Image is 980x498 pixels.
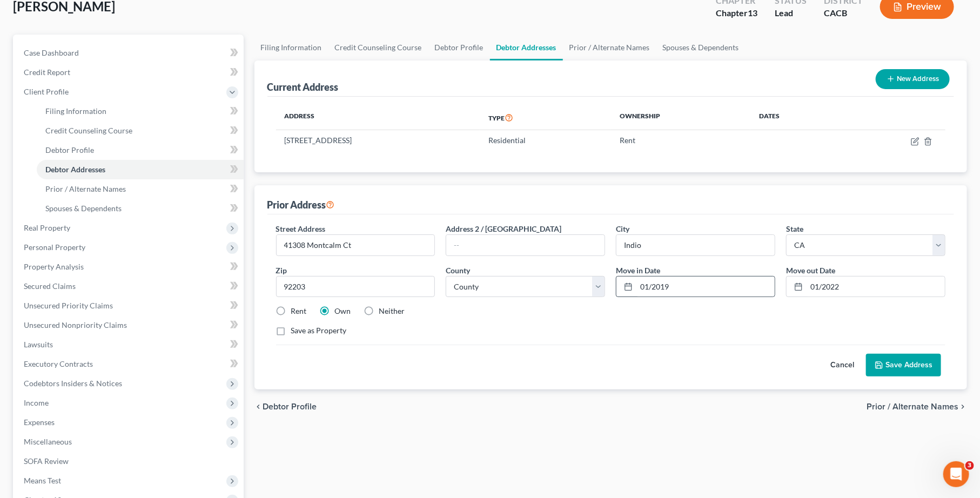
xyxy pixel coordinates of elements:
span: Income [24,398,49,407]
span: Means Test [24,476,61,485]
span: Unsecured Nonpriority Claims [24,320,127,329]
label: Rent [291,306,307,317]
span: Prior / Alternate Names [45,184,126,193]
label: Address 2 / [GEOGRAPHIC_DATA] [446,223,561,234]
input: Enter city... [616,235,775,255]
a: Prior / Alternate Names [37,179,244,199]
span: Filing Information [45,106,106,116]
label: Own [335,306,351,317]
a: Unsecured Nonpriority Claims [15,315,244,335]
i: chevron_left [254,402,263,411]
span: Zip [276,266,287,275]
span: Real Property [24,223,70,232]
span: State [786,224,803,233]
button: New Address [876,69,950,89]
input: Enter street address [277,235,435,255]
span: Debtor Addresses [45,165,105,174]
a: Case Dashboard [15,43,244,63]
span: City [616,224,629,233]
span: Unsecured Priority Claims [24,301,113,310]
a: Lawsuits [15,335,244,354]
input: MM/YYYY [636,277,775,297]
span: Property Analysis [24,262,84,271]
a: Debtor Profile [428,35,490,60]
td: Rent [611,130,750,151]
button: Save Address [866,354,941,376]
input: MM/YYYY [807,277,945,297]
th: Type [480,105,611,130]
span: Miscellaneous [24,437,72,446]
span: Personal Property [24,243,85,252]
span: 13 [748,8,757,18]
span: Codebtors Insiders & Notices [24,379,122,388]
label: Save as Property [291,325,347,336]
span: Move in Date [616,266,660,275]
a: Unsecured Priority Claims [15,296,244,315]
th: Dates [750,105,841,130]
label: Neither [379,306,405,317]
a: Debtor Addresses [490,35,563,60]
div: Current Address [267,80,339,93]
a: Debtor Profile [37,140,244,160]
span: Expenses [24,418,55,427]
a: Credit Report [15,63,244,82]
span: 3 [965,461,974,470]
th: Ownership [611,105,750,130]
span: Spouses & Dependents [45,204,122,213]
button: chevron_left Debtor Profile [254,402,317,411]
iframe: Intercom live chat [943,461,969,487]
a: Filing Information [37,102,244,121]
span: Move out Date [786,266,835,275]
a: Credit Counseling Course [37,121,244,140]
a: Filing Information [254,35,328,60]
div: CACB [824,7,863,19]
span: Debtor Profile [263,402,317,411]
span: Street Address [276,224,326,233]
th: Address [276,105,480,130]
span: County [446,266,470,275]
a: Spouses & Dependents [656,35,746,60]
a: Executory Contracts [15,354,244,374]
a: Property Analysis [15,257,244,277]
button: Prior / Alternate Names chevron_right [867,402,967,411]
a: Spouses & Dependents [37,199,244,218]
a: Prior / Alternate Names [563,35,656,60]
span: Lawsuits [24,340,53,349]
a: Credit Counseling Course [328,35,428,60]
input: XXXXX [276,276,435,298]
span: Prior / Alternate Names [867,402,958,411]
input: -- [446,235,605,255]
button: Cancel [818,354,866,376]
span: Credit Report [24,68,70,77]
div: Prior Address [267,198,335,211]
span: Secured Claims [24,281,76,291]
span: Client Profile [24,87,69,96]
span: Case Dashboard [24,48,79,57]
span: Debtor Profile [45,145,94,154]
span: Credit Counseling Course [45,126,132,135]
i: chevron_right [958,402,967,411]
td: Residential [480,130,611,151]
span: Executory Contracts [24,359,93,368]
div: Lead [775,7,807,19]
td: [STREET_ADDRESS] [276,130,480,151]
a: Secured Claims [15,277,244,296]
div: Chapter [716,7,757,19]
a: SOFA Review [15,452,244,471]
a: Debtor Addresses [37,160,244,179]
span: SOFA Review [24,456,69,466]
